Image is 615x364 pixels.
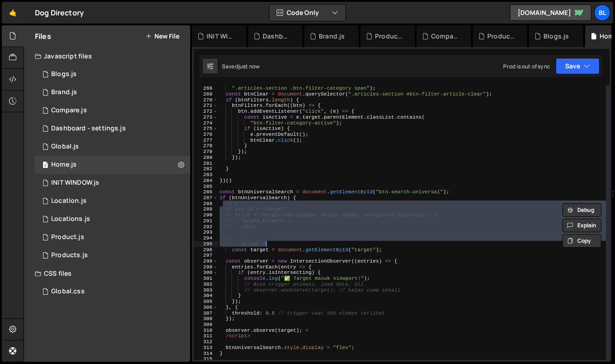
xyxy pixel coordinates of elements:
div: Global.js [51,143,79,151]
div: 283 [194,172,218,178]
div: 314 [194,351,218,357]
div: 303 [194,287,218,293]
div: 311 [194,333,218,339]
div: Dashboard - settings.js [263,32,292,41]
div: 313 [194,345,218,351]
div: 302 [194,282,218,287]
div: Saved [222,62,259,70]
div: 278 [194,143,218,149]
div: 296 [194,247,218,253]
button: Copy [562,234,601,248]
div: 293 [194,230,218,235]
div: INIT WINDOW.js [207,32,235,41]
a: [DOMAIN_NAME] [510,5,591,21]
div: 287 [194,195,218,201]
button: Code Only [269,5,346,21]
a: 🤙 [2,2,24,24]
div: 288 [194,201,218,207]
div: Locations.js [51,215,90,223]
div: 301 [194,276,218,282]
div: Home.js [51,161,77,169]
div: 277 [194,138,218,144]
div: 290 [194,212,218,218]
div: Dashboard - settings.js [51,125,126,133]
div: 315 [194,356,218,362]
div: 285 [194,184,218,190]
button: New File [145,33,179,40]
div: 309 [194,322,218,328]
div: 292 [194,224,218,230]
div: 16220/44328.js [35,101,190,120]
div: 286 [194,189,218,195]
div: 307 [194,311,218,316]
div: 300 [194,270,218,276]
div: Product.js [375,32,404,41]
div: 280 [194,155,218,161]
div: 272 [194,109,218,115]
div: 299 [194,264,218,270]
div: 295 [194,241,218,247]
div: INIT WINDOW.js [51,179,99,187]
div: 268 [194,86,218,91]
div: 312 [194,339,218,345]
div: Brand.js [51,88,77,96]
div: 284 [194,178,218,184]
div: 269 [194,91,218,97]
div: 16220/44319.js [35,156,190,174]
div: Product.js [51,233,84,241]
div: Products.js [51,251,88,259]
div: 16220/44394.js [35,83,190,101]
button: Debug [562,203,601,217]
div: 279 [194,149,218,155]
div: 294 [194,235,218,241]
: 16220/43679.js [35,192,190,210]
div: 16220/44321.js [35,65,190,83]
div: 16220/43681.js [35,138,190,156]
div: 16220/44476.js [35,120,190,138]
div: Location.js [51,197,86,205]
div: Javascript files [24,47,190,65]
div: Blogs.js [51,70,77,78]
div: Compare.js [51,106,87,115]
div: 297 [194,253,218,259]
div: 308 [194,316,218,322]
div: Blogs.js [543,32,569,41]
div: Dog Directory [35,7,84,18]
div: 276 [194,132,218,138]
span: 1 [43,162,48,169]
div: 275 [194,126,218,132]
button: Explain [562,219,601,232]
div: 16220/44393.js [35,228,190,246]
div: 298 [194,259,218,264]
h2: Files [35,31,51,41]
div: 270 [194,97,218,103]
div: Brand.js [319,32,345,41]
div: 282 [194,166,218,172]
div: 310 [194,328,218,334]
div: 16220/43682.css [35,283,190,301]
div: 16220/44477.js [35,174,190,192]
div: 289 [194,206,218,212]
div: CSS files [24,264,190,283]
div: just now [238,62,259,70]
div: 306 [194,305,218,311]
button: Save [556,58,600,74]
div: Products.js [487,32,516,41]
div: Compare.js [431,32,460,41]
a: Bl [594,5,610,21]
div: 281 [194,161,218,167]
div: 305 [194,299,218,305]
div: 16220/44324.js [35,246,190,264]
div: 304 [194,293,218,299]
div: 273 [194,115,218,120]
div: 16220/43680.js [35,210,190,228]
div: 271 [194,103,218,109]
div: Prod is out of sync [503,62,550,70]
div: 274 [194,120,218,126]
div: 291 [194,218,218,224]
div: Global.css [51,287,85,296]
